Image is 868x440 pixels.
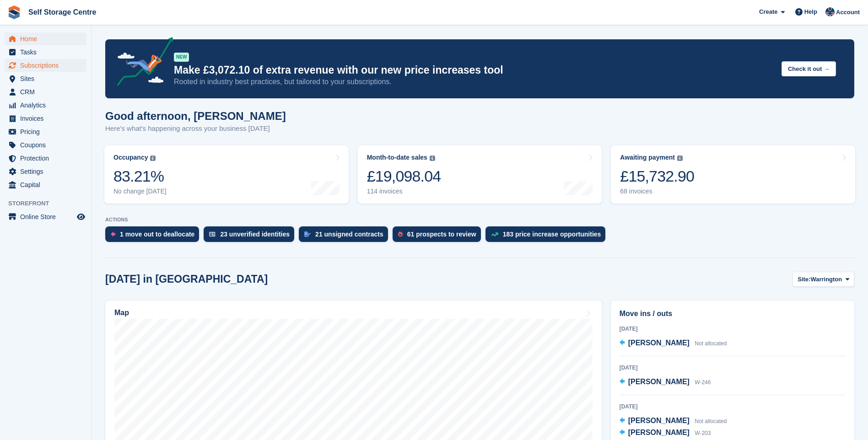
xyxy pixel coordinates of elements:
[804,7,817,16] span: Help
[407,231,476,238] div: 61 prospects to review
[5,46,86,59] a: menu
[105,226,204,247] a: 1 move out to deallocate
[5,99,86,112] a: menu
[393,226,485,247] a: 61 prospects to review
[695,379,711,386] span: W-246
[620,402,846,411] div: [DATE]
[105,110,286,122] h1: Good afternoon, [PERSON_NAME]
[782,61,836,76] button: Check it out →
[485,226,610,247] a: 183 price increase opportunities
[104,145,349,204] a: Occupancy 83.21% No change [DATE]
[628,417,690,424] span: [PERSON_NAME]
[5,125,86,138] a: menu
[620,188,694,195] div: 68 invoices
[20,178,75,191] span: Capital
[220,231,290,238] div: 23 unverified identities
[20,152,75,165] span: Protection
[628,429,690,436] span: [PERSON_NAME]
[398,231,403,237] img: prospect-51fa495bee0391a8d652442698ab0144808aea92771e9ea1ae160a38d050c398.svg
[620,427,711,439] a: [PERSON_NAME] W-203
[105,123,286,134] p: Here's what's happening across your business [DATE]
[695,418,727,424] span: Not allocated
[677,156,683,161] img: icon-info-grey-7440780725fd019a000dd9b08b2336e03edf1995a4989e88bcd33f0948082b44.svg
[503,231,601,238] div: 183 price increase opportunities
[299,226,393,247] a: 21 unsigned contracts
[5,139,86,151] a: menu
[114,309,129,317] h2: Map
[5,32,86,45] a: menu
[20,59,75,72] span: Subscriptions
[20,165,75,178] span: Settings
[620,338,727,349] a: [PERSON_NAME] Not allocated
[620,364,846,372] div: [DATE]
[20,139,75,151] span: Coupons
[20,46,75,59] span: Tasks
[150,156,156,161] img: icon-info-grey-7440780725fd019a000dd9b08b2336e03edf1995a4989e88bcd33f0948082b44.svg
[620,325,846,333] div: [DATE]
[430,156,435,161] img: icon-info-grey-7440780725fd019a000dd9b08b2336e03edf1995a4989e88bcd33f0948082b44.svg
[695,340,727,347] span: Not allocated
[174,77,774,87] p: Rooted in industry best practices, but tailored to your subscriptions.
[5,86,86,98] a: menu
[628,339,690,347] span: [PERSON_NAME]
[810,275,842,284] span: Warrington
[20,86,75,98] span: CRM
[5,112,86,125] a: menu
[5,178,86,191] a: menu
[367,154,427,161] div: Month-to-date sales
[7,5,21,19] img: stora-icon-8386f47178a22dfd0bd8f6a31ec36ba5ce8667c1dd55bd0f319d3a0aa187defe.svg
[491,232,498,236] img: price_increase_opportunities-93ffe204e8149a01c8c9dc8f82e8f89637d9d84a8eef4429ea346261dce0b2c0.svg
[113,154,148,161] div: Occupancy
[695,430,711,436] span: W-203
[620,167,694,186] div: £15,732.90
[759,7,777,16] span: Create
[620,376,711,388] a: [PERSON_NAME] W-246
[620,308,846,319] h2: Move ins / outs
[620,154,675,161] div: Awaiting payment
[5,72,86,85] a: menu
[113,188,167,195] div: No change [DATE]
[20,99,75,112] span: Analytics
[209,231,216,237] img: verify_identity-adf6edd0f0f0b5bbfe63781bf79b02c33cf7c696d77639b501bdc392416b5a36.svg
[5,152,86,165] a: menu
[620,415,727,427] a: [PERSON_NAME] Not allocated
[204,226,299,247] a: 23 unverified identities
[75,211,86,222] a: Preview store
[25,5,100,20] a: Self Storage Centre
[120,231,194,238] div: 1 move out to deallocate
[367,188,441,195] div: 114 invoices
[358,145,602,204] a: Month-to-date sales £19,098.04 114 invoices
[105,273,268,285] h2: [DATE] in [GEOGRAPHIC_DATA]
[20,32,75,45] span: Home
[825,7,835,16] img: Clair Cole
[5,59,86,72] a: menu
[105,217,854,223] p: ACTIONS
[304,231,311,237] img: contract_signature_icon-13c848040528278c33f63329250d36e43548de30e8caae1d1a13099fd9432cc5.svg
[367,167,441,186] div: £19,098.04
[113,167,167,186] div: 83.21%
[20,112,75,125] span: Invoices
[628,378,690,386] span: [PERSON_NAME]
[8,199,91,208] span: Storefront
[20,210,75,223] span: Online Store
[315,231,383,238] div: 21 unsigned contracts
[793,272,854,287] button: Site: Warrington
[20,72,75,85] span: Sites
[836,8,860,17] span: Account
[5,210,86,223] a: menu
[20,125,75,138] span: Pricing
[611,145,855,204] a: Awaiting payment £15,732.90 68 invoices
[174,64,774,77] p: Make £3,072.10 of extra revenue with our new price increases tool
[109,37,173,89] img: price-adjustments-announcement-icon-8257ccfd72463d97f412b2fc003d46551f7dbcb40ab6d574587a9cd5c0d94...
[5,165,86,178] a: menu
[798,275,810,284] span: Site:
[174,53,189,62] div: NEW
[111,231,115,237] img: move_outs_to_deallocate_icon-f764333ba52eb49d3ac5e1228854f67142a1ed5810a6f6cc68b1a99e826820c5.svg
